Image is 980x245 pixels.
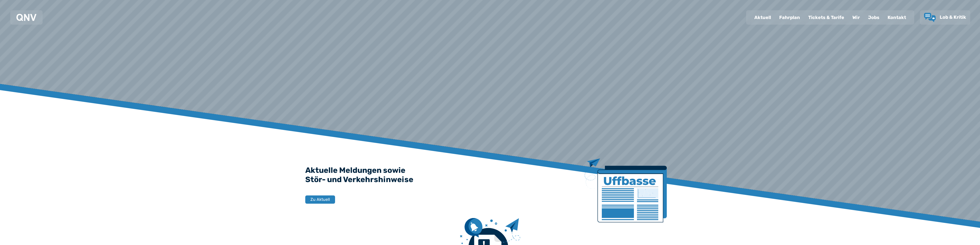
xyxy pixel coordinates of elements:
a: Wir [848,11,864,24]
a: Tickets & Tarife [804,11,848,24]
a: Jobs [864,11,883,24]
span: Lob & Kritik [940,14,966,20]
a: Fahrplan [775,11,804,24]
img: Zeitung mit Titel Uffbase [585,158,667,222]
h2: Aktuelle Meldungen sowie Stör- und Verkehrshinweise [305,166,675,184]
img: QNV Logo [16,14,36,21]
a: Kontakt [883,11,910,24]
a: Aktuell [750,11,775,24]
button: Zu Aktuell [305,195,335,204]
a: Lob & Kritik [924,13,966,22]
a: QNV Logo [16,12,36,23]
